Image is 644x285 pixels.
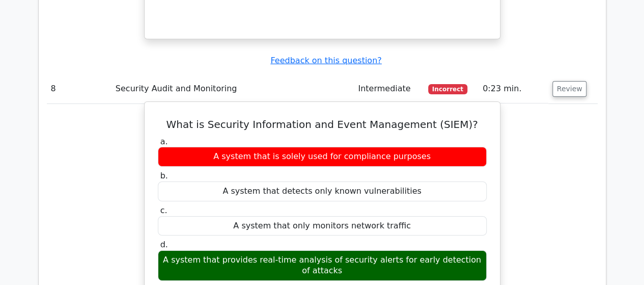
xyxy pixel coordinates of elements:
div: A system that only monitors network traffic [158,216,487,236]
span: Incorrect [428,84,467,94]
span: a. [160,137,168,146]
h5: What is Security Information and Event Management (SIEM)? [157,118,488,131]
span: d. [160,240,168,249]
td: Intermediate [354,74,424,103]
div: A system that provides real-time analysis of security alerts for early detection of attacks [158,250,487,281]
td: 8 [47,74,111,103]
button: Review [552,81,587,97]
div: A system that detects only known vulnerabilities [158,182,487,201]
span: b. [160,171,168,180]
td: Security Audit and Monitoring [111,74,354,103]
a: Feedback on this question? [270,56,381,65]
span: c. [160,205,167,215]
div: A system that is solely used for compliance purposes [158,147,487,167]
td: 0:23 min. [479,74,548,103]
